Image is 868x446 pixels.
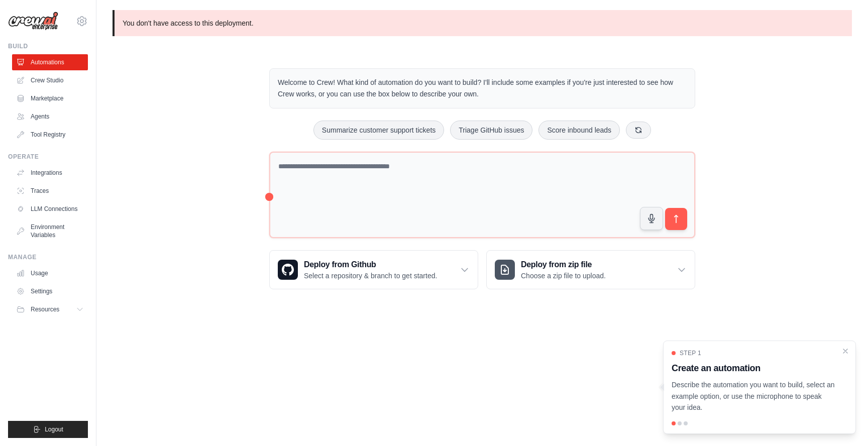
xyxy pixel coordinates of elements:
h3: Create an automation [672,361,835,375]
img: Logo [8,12,58,31]
div: Operate [8,153,88,161]
a: Agents [12,108,88,125]
a: Settings [12,283,88,299]
div: Manage [8,253,88,261]
p: Describe the automation you want to build, select an example option, or use the microphone to spe... [672,379,835,413]
div: Build [8,42,88,50]
button: Resources [12,301,88,317]
a: Integrations [12,165,88,181]
a: Marketplace [12,90,88,106]
p: Welcome to Crew! What kind of automation do you want to build? I'll include some examples if you'... [278,77,687,100]
button: Logout [8,421,88,438]
span: Logout [45,425,63,433]
button: Triage GitHub issues [450,121,532,140]
a: Traces [12,183,88,199]
p: You don't have access to this deployment. [113,10,852,36]
p: Choose a zip file to upload. [521,271,606,281]
button: Close walkthrough [841,347,849,355]
a: Crew Studio [12,72,88,88]
a: Usage [12,265,88,281]
span: Resources [31,305,59,313]
h3: Deploy from Github [304,259,437,271]
a: Automations [12,54,88,70]
a: LLM Connections [12,201,88,217]
a: Tool Registry [12,127,88,143]
span: Step 1 [680,349,701,357]
button: Score inbound leads [538,121,620,140]
h3: Deploy from zip file [521,259,606,271]
button: Summarize customer support tickets [313,121,444,140]
a: Environment Variables [12,219,88,243]
p: Select a repository & branch to get started. [304,271,437,281]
